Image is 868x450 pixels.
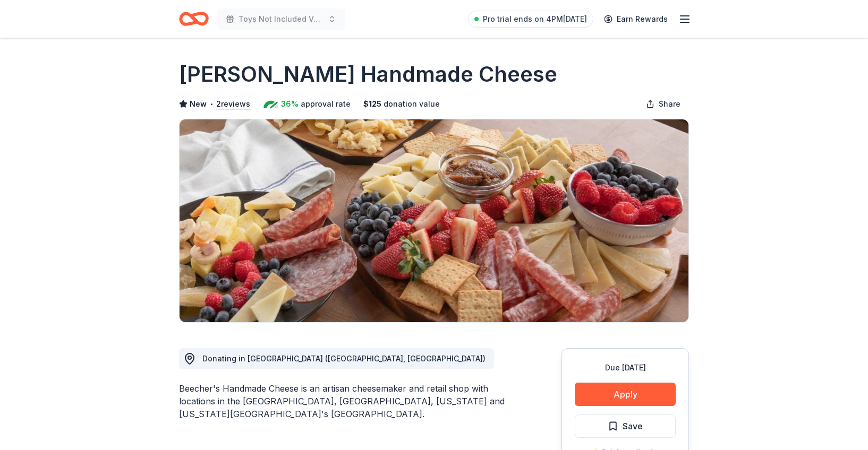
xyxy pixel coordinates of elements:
[575,361,676,374] div: Due [DATE]
[281,98,299,110] span: 36%
[202,354,486,363] span: Donating in [GEOGRAPHIC_DATA] ([GEOGRAPHIC_DATA], [GEOGRAPHIC_DATA])
[210,100,214,108] span: •
[301,98,351,110] span: approval rate
[216,98,250,110] button: 2reviews
[598,10,674,29] a: Earn Rewards
[179,382,510,420] div: Beecher's Handmade Cheese is an artisan cheesemaker and retail shop with locations in the [GEOGRA...
[468,11,593,28] a: Pro trial ends on 4PM[DATE]
[623,419,643,433] span: Save
[239,13,324,25] span: Toys Not Included Volume 4
[179,6,209,31] a: Home
[637,93,689,115] button: Share
[179,59,557,89] h1: [PERSON_NAME] Handmade Cheese
[180,119,688,322] img: Image for Beecher's Handmade Cheese
[659,98,680,110] span: Share
[575,414,676,438] button: Save
[483,13,587,25] span: Pro trial ends on 4PM[DATE]
[384,98,440,110] span: donation value
[575,383,676,406] button: Apply
[363,98,381,110] span: $ 125
[217,8,345,30] button: Toys Not Included Volume 4
[190,98,207,110] span: New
